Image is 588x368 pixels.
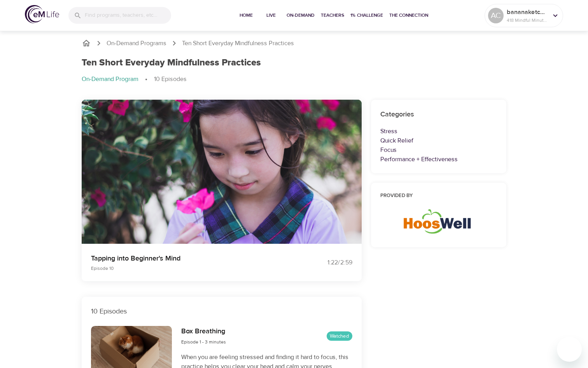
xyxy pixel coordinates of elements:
[507,17,548,24] p: 418 Mindful Minutes
[380,109,497,120] h6: Categories
[91,253,285,264] p: Tapping into Beginner's Mind
[380,136,497,145] p: Quick Relief
[25,5,59,23] img: logo
[237,11,255,19] span: Home
[91,265,285,272] p: Episode 10
[402,206,475,235] img: HoosWell-Logo-2.19%20500X200%20px.png
[181,326,226,337] h6: Box Breathing
[82,75,138,84] p: On-Demand Program
[82,39,506,48] nav: breadcrumb
[321,11,344,19] span: Teachers
[507,7,548,17] p: bananaketchup
[107,39,166,48] a: On-Demand Programs
[380,127,497,136] p: Stress
[488,8,504,23] div: AC
[181,339,226,345] span: Episode 1 - 3 minutes
[182,39,294,48] p: Ten Short Everyday Mindfulness Practices
[262,11,280,19] span: Live
[350,11,383,19] span: 1% Challenge
[82,75,506,84] nav: breadcrumb
[557,337,582,362] iframe: Button to launch messaging window
[380,145,497,155] p: Focus
[380,192,497,200] h6: Provided by
[294,258,352,267] div: 1:22 / 2:59
[154,75,187,84] p: 10 Episodes
[82,57,261,69] h1: Ten Short Everyday Mindfulness Practices
[287,11,315,19] span: On-Demand
[327,333,352,340] span: Watched
[389,11,428,19] span: The Connection
[85,7,171,24] input: Find programs, teachers, etc...
[91,306,352,317] p: 10 Episodes
[380,155,497,164] p: Performance + Effectiveness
